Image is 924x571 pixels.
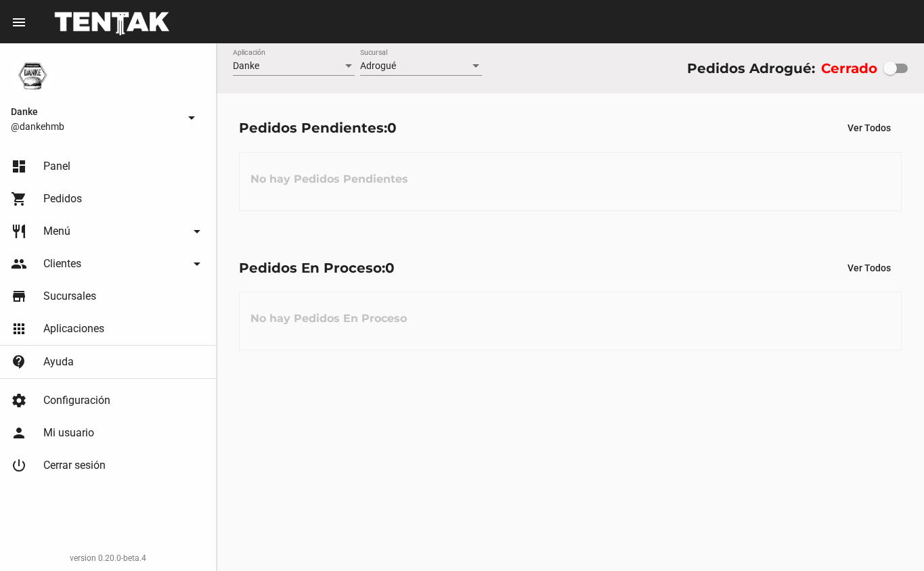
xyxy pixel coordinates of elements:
span: Pedidos [43,192,82,206]
span: Aplicaciones [43,322,104,336]
img: 1d4517d0-56da-456b-81f5-6111ccf01445.png [11,54,54,97]
span: Adrogué [360,60,396,71]
span: Danke [233,60,259,71]
mat-icon: contact_support [11,354,27,370]
span: Danke [11,104,178,120]
h3: No hay Pedidos Pendientes [240,159,419,200]
mat-icon: arrow_drop_down [189,256,205,272]
mat-icon: settings [11,392,27,409]
mat-icon: arrow_drop_down [183,110,200,126]
button: Ver Todos [837,116,902,140]
span: Cerrar sesión [43,459,106,472]
mat-icon: restaurant [11,223,27,239]
mat-icon: dashboard [11,158,27,175]
span: Configuración [43,394,110,407]
span: 0 [387,120,397,136]
span: Ayuda [43,355,74,369]
button: Ver Todos [837,256,902,280]
mat-icon: power_settings_new [11,457,27,474]
span: Ver Todos [848,262,891,273]
div: Pedidos Adrogué: [687,58,815,79]
span: Clientes [43,257,81,271]
mat-icon: apps [11,321,27,337]
span: @dankehmb [11,120,178,133]
mat-icon: arrow_drop_down [189,223,205,239]
div: Pedidos En Proceso: [239,257,395,279]
label: Cerrado [821,58,877,79]
div: version 0.20.0-beta.4 [11,551,205,565]
mat-icon: store [11,288,27,304]
mat-icon: people [11,256,27,272]
span: Menú [43,225,70,238]
div: Pedidos Pendientes: [239,117,397,139]
span: 0 [385,260,395,276]
h3: No hay Pedidos En Proceso [240,298,418,339]
mat-icon: person [11,425,27,441]
span: Panel [43,160,70,173]
span: Ver Todos [848,122,891,133]
span: Sucursales [43,290,96,303]
span: Mi usuario [43,426,94,440]
mat-icon: menu [11,14,27,30]
iframe: chat widget [867,517,910,557]
mat-icon: shopping_cart [11,191,27,207]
